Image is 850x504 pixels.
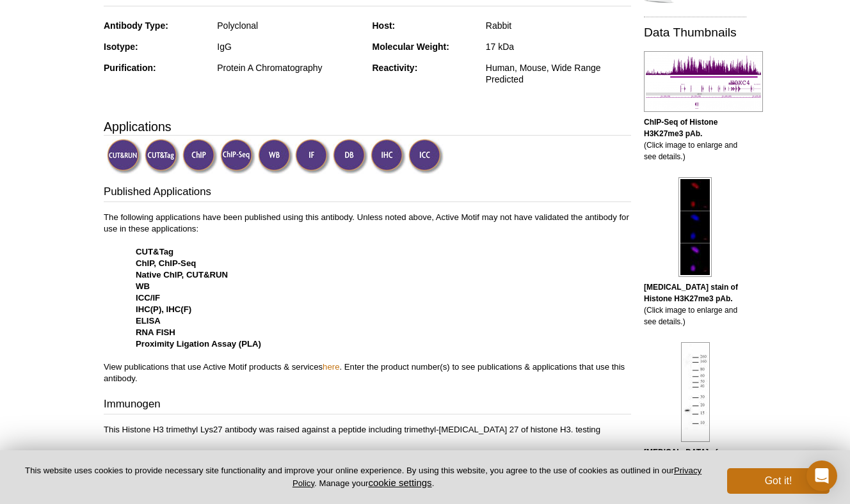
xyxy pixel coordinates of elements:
[136,281,150,291] strong: WB
[644,446,746,492] p: (Click image to enlarge and see details.)
[486,41,631,52] div: 17 kDa
[644,448,733,468] b: [MEDICAL_DATA] of Histone H3K27me3 pAb.
[104,397,631,414] h3: Immunogen
[104,184,631,202] h3: Published Applications
[678,177,712,277] img: Histone H3K27me3 antibody (pAb) tested by immunofluorescence.
[136,316,161,326] strong: ELISA
[644,118,718,138] b: ChIP-Seq of Histone H3K27me3 pAb.
[104,63,156,73] strong: Purification:
[806,461,837,491] div: Open Intercom Messenger
[644,27,746,38] h2: Data Thumbnails
[220,139,255,174] img: ChIP-Seq Validated
[486,20,631,31] div: Rabbit
[107,139,142,174] img: CUT&RUN Validated
[104,448,631,466] h3: Buffer
[145,139,180,174] img: CUT&Tag Validated
[217,41,362,52] div: IgG
[333,139,368,174] img: Dot Blot Validated
[644,283,738,303] b: [MEDICAL_DATA] stain of Histone H3K27me3 pAb.
[258,139,293,174] img: Western Blot Validated
[104,20,168,31] strong: Antibody Type:
[295,139,330,174] img: Immunofluorescence Validated
[644,51,763,112] img: Histone H3K27me3 antibody (pAb) tested by ChIP-Seq.
[136,258,196,268] strong: ChIP, ChIP-Seq
[182,139,218,174] img: ChIP Validated
[20,465,706,489] p: This website uses cookies to provide necessary site functionality and improve your online experie...
[408,139,444,174] img: Immunocytochemistry Validated
[217,62,362,74] div: Protein A Chromatography
[373,63,418,73] strong: Reactivity:
[104,117,631,136] h3: Applications
[136,293,160,303] strong: ICC/IF
[136,339,261,349] strong: Proximity Ligation Assay (PLA)
[486,62,631,85] div: Human, Mouse, Wide Range Predicted
[136,270,228,280] strong: Native ChIP, CUT&RUN
[373,42,449,52] strong: Molecular Weight:
[644,116,746,162] p: (Click image to enlarge and see details.)
[368,477,431,488] button: cookie settings
[293,466,702,487] a: Privacy Policy
[136,304,191,314] strong: IHC(P), IHC(F)
[727,468,830,494] button: Got it!
[323,362,339,372] a: here
[373,20,396,31] strong: Host:
[371,139,406,174] img: Immunohistochemistry Validated
[104,212,631,384] p: The following applications have been published using this antibody. Unless noted above, Active Mo...
[104,424,631,436] p: This Histone H3 trimethyl Lys27 antibody was raised against a peptide including trimethyl-[MEDICA...
[681,342,710,442] img: Histone H3K27me3 antibody (pAb) tested by Western blot.
[136,247,173,256] strong: CUT&Tag
[644,281,746,327] p: (Click image to enlarge and see details.)
[104,42,138,52] strong: Isotype:
[217,20,362,31] div: Polyclonal
[136,327,175,337] strong: RNA FISH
